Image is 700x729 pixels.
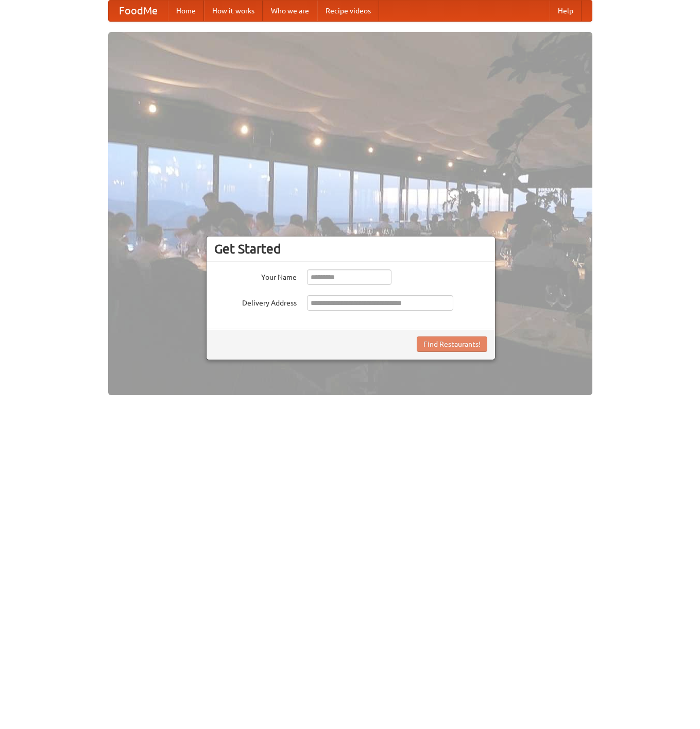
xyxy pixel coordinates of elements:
[168,1,204,21] a: Home
[417,336,487,352] button: Find Restaurants!
[317,1,379,21] a: Recipe videos
[214,269,297,282] label: Your Name
[263,1,317,21] a: Who we are
[204,1,263,21] a: How it works
[214,295,297,308] label: Delivery Address
[214,241,487,257] h3: Get Started
[109,1,168,21] a: FoodMe
[550,1,582,21] a: Help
